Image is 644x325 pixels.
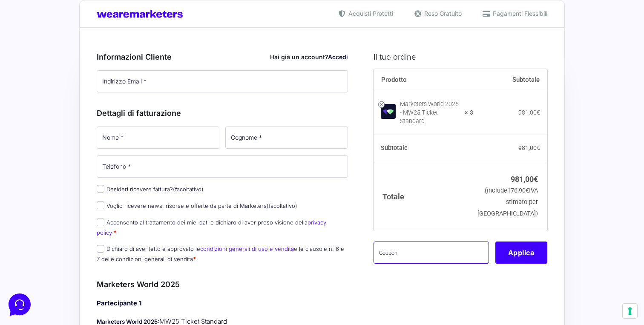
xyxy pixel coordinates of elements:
th: Totale [374,162,474,230]
strong: Marketers World 2025: [97,318,159,325]
a: condizioni generali di uso e vendita [200,245,294,252]
label: Desideri ricevere fattura? [97,186,204,193]
span: 176,90 [507,187,529,194]
span: € [537,144,540,151]
p: Home [26,259,40,266]
strong: × 3 [465,109,473,117]
h3: Il tuo ordine [374,51,547,63]
input: Telefono * [97,155,348,178]
span: (facoltativo) [267,202,297,209]
th: Subtotale [473,69,547,91]
span: Find an Answer [14,119,58,126]
span: € [526,187,529,194]
p: Messages [73,259,98,266]
button: Applica [495,242,547,264]
input: Nome * [97,127,219,149]
label: Acconsento al trattamento dei miei dati e dichiaro di aver preso visione della [97,219,326,236]
h2: Hello from Marketers 👋 [7,7,143,34]
button: Messages [59,247,112,266]
input: Search for an Article... [19,138,139,146]
p: Help [132,259,143,266]
input: Indirizzo Email * [97,70,348,92]
button: Le tue preferenze relative al consenso per le tecnologie di tracciamento [623,304,637,318]
button: Home [7,247,59,266]
img: dark [14,61,31,78]
h4: Partecipante 1 [97,299,348,308]
h3: Dettagli di fatturazione [97,107,348,119]
bdi: 981,00 [511,175,538,184]
input: Cognome * [225,127,348,149]
h3: Marketers World 2025 [97,279,348,290]
bdi: 981,00 [518,144,540,151]
iframe: Customerly Messenger Launcher [7,292,32,317]
h3: Informazioni Cliente [97,51,348,63]
div: Hai già un account? [270,52,348,61]
span: Start a Conversation [61,90,119,97]
span: (facoltativo) [173,186,204,193]
span: Pagamenti Flessibili [491,9,547,18]
label: Voglio ricevere news, risorse e offerte da parte di Marketers [97,202,297,209]
input: Coupon [374,242,489,264]
a: Accedi [328,53,348,60]
img: Marketers World 2025 - MW25 Ticket Standard [381,104,396,119]
input: Desideri ricevere fattura?(facoltativo) [97,185,104,193]
small: (include IVA stimato per [GEOGRAPHIC_DATA]) [477,187,538,217]
img: dark [41,61,58,78]
img: dark [27,61,44,78]
button: Help [111,247,164,266]
th: Prodotto [374,69,474,91]
span: € [534,175,538,184]
span: Your Conversations [14,48,69,55]
th: Subtotale [374,135,474,162]
input: Acconsento al trattamento dei miei dati e dichiaro di aver preso visione dellaprivacy policy [97,219,104,226]
a: Open Help Center [106,119,157,126]
div: Marketers World 2025 - MW25 Ticket Standard [400,100,460,126]
input: Dichiaro di aver letto e approvato lecondizioni generali di uso e venditae le clausole n. 6 e 7 d... [97,245,104,253]
a: privacy policy [97,219,326,236]
button: Start a Conversation [14,85,157,102]
bdi: 981,00 [518,109,540,116]
label: Dichiaro di aver letto e approvato le e le clausole n. 6 e 7 delle condizioni generali di vendita [97,245,344,262]
input: Voglio ricevere news, risorse e offerte da parte di Marketers(facoltativo) [97,201,104,209]
span: Reso Gratuito [422,9,462,18]
span: € [537,109,540,116]
span: Acquisti Protetti [346,9,393,18]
